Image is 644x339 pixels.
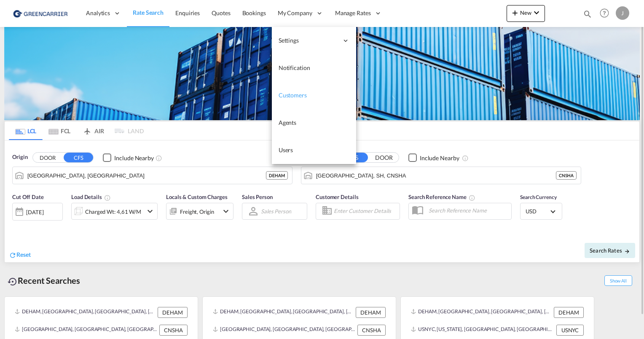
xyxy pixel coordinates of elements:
[356,307,386,318] div: DEHAM
[16,251,31,258] span: Reset
[597,6,612,20] span: Help
[86,9,110,17] span: Analytics
[266,171,288,180] div: DEHAM
[279,146,293,153] span: Users
[4,271,83,290] div: Recent Searches
[26,208,43,216] div: [DATE]
[525,205,558,218] md-select: Select Currency: $ USDUnited States Dollar
[616,6,629,20] div: J
[408,153,459,162] md-checkbox: Checkbox No Ink
[279,91,307,99] span: Customers
[104,194,111,201] md-icon: Chargeable Weight
[260,205,292,217] md-select: Sales Person
[556,171,577,180] div: CNSHA
[424,204,511,217] input: Search Reference Name
[82,126,92,132] md-icon: icon-airplane
[166,194,228,200] span: Locals & Custom Charges
[76,121,110,140] md-tab-item: AIR
[469,194,475,201] md-icon: Your search will be saved by the below given name
[597,6,616,21] div: Help
[9,121,43,140] md-tab-item: LCL
[279,36,338,45] span: Settings
[369,153,399,163] button: DOOR
[420,154,459,162] div: Include Nearby
[335,9,371,17] span: Manage Rates
[242,9,266,16] span: Bookings
[33,153,62,163] button: DOOR
[604,275,632,286] span: Show All
[85,206,141,218] div: Charged Wt: 4,61 W/M
[12,194,44,200] span: Cut Off Date
[272,109,356,137] a: Agents
[213,307,354,318] div: DEHAM, Hamburg, Germany, Western Europe, Europe
[71,203,158,220] div: Charged Wt: 4,61 W/Micon-chevron-down
[64,153,93,162] button: CFS
[624,248,630,254] md-icon: icon-arrow-right
[15,325,157,336] div: CNSHA, Shanghai, SH, China, Greater China & Far East Asia, Asia Pacific
[159,325,188,336] div: CNSHA
[531,8,542,18] md-icon: icon-chevron-down
[583,9,592,19] md-icon: icon-magnify
[520,194,557,200] span: Search Currency
[357,325,386,336] div: CNSHA
[27,169,266,182] input: Search by Port
[180,206,214,218] div: Freight Origin
[12,220,19,231] md-datepicker: Select
[408,194,475,200] span: Search Reference Name
[103,153,154,162] md-checkbox: Checkbox No Ink
[158,307,188,318] div: DEHAM
[4,27,640,120] img: GreenCarrierFCL_LCL.png
[166,203,233,220] div: Freight Originicon-chevron-down
[316,169,556,182] input: Search by Port
[5,140,639,262] div: Origin DOOR CFS Checkbox No InkUnchecked: Ignores neighbouring ports when fetching rates.Checked ...
[585,243,635,258] button: Search Ratesicon-arrow-right
[556,325,584,336] div: USNYC
[279,119,296,126] span: Agents
[43,121,76,140] md-tab-item: FCL
[114,154,154,162] div: Include Nearby
[272,27,356,54] div: Settings
[510,9,542,16] span: New
[13,4,70,23] img: 1378a7308afe11ef83610d9e779c6b34.png
[272,137,356,164] a: Users
[8,277,18,287] md-icon: icon-backup-restore
[510,8,520,18] md-icon: icon-plus 400-fg
[212,9,230,16] span: Quotes
[272,54,356,82] a: Notification
[15,307,156,318] div: DEHAM, Hamburg, Germany, Western Europe, Europe
[175,9,200,16] span: Enquiries
[301,167,581,184] md-input-container: Shanghai, SH, CNSHA
[411,307,552,318] div: DEHAM, Hamburg, Germany, Western Europe, Europe
[9,250,31,260] div: icon-refreshReset
[590,247,630,254] span: Search Rates
[156,155,162,161] md-icon: Unchecked: Ignores neighbouring ports when fetching rates.Checked : Includes neighbouring ports w...
[145,206,155,216] md-icon: icon-chevron-down
[334,205,397,218] input: Enter Customer Details
[272,82,356,109] a: Customers
[12,153,27,161] span: Origin
[221,206,231,216] md-icon: icon-chevron-down
[316,194,358,200] span: Customer Details
[554,307,584,318] div: DEHAM
[9,251,16,259] md-icon: icon-refresh
[133,9,164,16] span: Rate Search
[9,121,144,140] md-pagination-wrapper: Use the left and right arrow keys to navigate between tabs
[242,194,273,200] span: Sales Person
[411,325,554,336] div: USNYC, New York, NY, United States, North America, Americas
[213,325,355,336] div: CNSHA, Shanghai, SH, China, Greater China & Far East Asia, Asia Pacific
[13,167,292,184] md-input-container: Hamburg, DEHAM
[507,5,545,22] button: icon-plus 400-fgNewicon-chevron-down
[12,203,63,221] div: [DATE]
[583,9,592,22] div: icon-magnify
[278,9,312,17] span: My Company
[526,207,549,215] span: USD
[279,64,310,71] span: Notification
[71,194,111,200] span: Load Details
[462,155,469,161] md-icon: Unchecked: Ignores neighbouring ports when fetching rates.Checked : Includes neighbouring ports w...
